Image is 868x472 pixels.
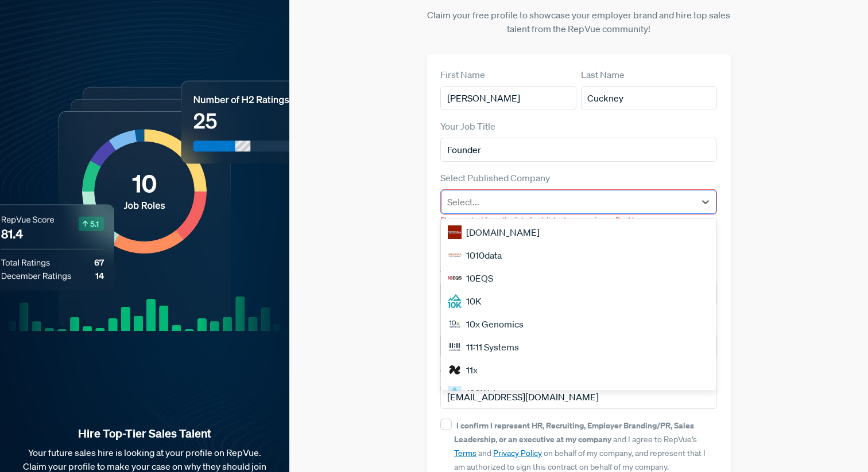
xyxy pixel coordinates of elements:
[454,448,476,458] a: Terms
[18,426,271,441] strong: Hire Top-Tier Sales Talent
[448,363,462,377] img: 11x
[440,68,485,81] label: First Name
[440,315,572,329] label: How will I primarily use RepVue?
[448,294,462,308] img: 10K
[440,366,487,380] label: Work Email
[440,171,550,185] label: Select Published Company
[441,336,716,358] div: 11:11 Systems
[581,86,717,110] input: Last Name
[441,244,716,267] div: 1010data
[581,68,625,81] label: Last Name
[448,317,462,331] img: 10x Genomics
[454,420,706,472] span: and I agree to RepVue’s and on behalf of my company, and represent that I am authorized to sign t...
[440,119,495,133] label: Your Job Title
[448,340,462,354] img: 11:11 Systems
[441,358,716,381] div: 11x
[440,138,716,162] input: Title
[427,8,730,36] p: Claim your free profile to showcase your employer brand and hire top sales talent from the RepVue...
[440,235,716,259] p: Only published company profiles can claim a free account at this time. Please if you are interest...
[493,448,542,458] a: Privacy Policy
[441,221,716,244] div: [DOMAIN_NAME]
[441,313,716,336] div: 10x Genomics
[448,386,462,400] img: 120Water
[441,381,716,404] div: 120Water
[448,271,462,285] img: 10EQS
[440,385,716,409] input: Email
[448,225,462,239] img: 1000Bulbs.com
[454,420,694,444] strong: I confirm I represent HR, Recruiting, Employer Branding/PR, Sales Leadership, or an executive at ...
[440,263,528,277] label: # Of Open Sales Jobs
[440,86,576,110] input: First Name
[448,248,462,262] img: 1010data
[441,290,716,313] div: 10K
[440,214,716,225] p: Please select from the list of published companies on RepVue
[441,267,716,290] div: 10EQS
